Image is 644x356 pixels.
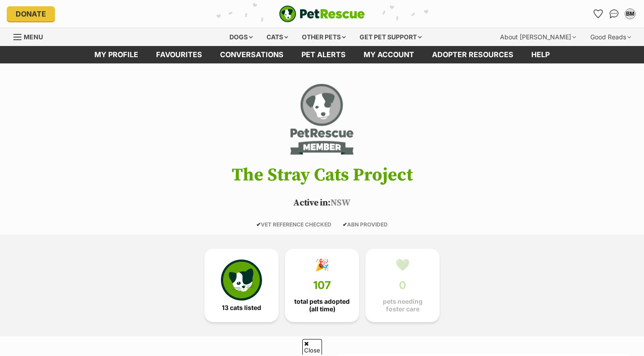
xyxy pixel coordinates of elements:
[7,6,55,21] a: Donate
[204,249,279,322] a: 13 cats listed
[610,9,619,18] img: chat-41dd97257d64d25036548639549fe6c8038ab92f7586957e7f3b1b290dea8141.svg
[302,339,322,355] span: Close
[292,298,352,312] span: total pets adopted (all time)
[607,7,621,21] a: Conversations
[292,46,355,63] a: Pet alerts
[355,46,423,63] a: My account
[296,28,352,46] div: Other pets
[260,28,294,46] div: Cats
[288,81,356,157] img: The Stray Cats Project
[591,7,637,21] ul: Account quick links
[222,304,261,311] span: 13 cats listed
[365,249,440,322] a: 💚 0 pets needing foster care
[584,28,637,46] div: Good Reads
[223,28,259,46] div: Dogs
[623,7,637,21] button: My account
[626,9,635,18] div: BM
[395,258,410,272] div: 💚
[494,28,582,46] div: About [PERSON_NAME]
[279,5,365,22] a: PetRescue
[343,221,347,228] icon: ✔
[211,46,292,63] a: conversations
[285,249,359,322] a: 🎉 107 total pets adopted (all time)
[147,46,211,63] a: Favourites
[279,5,365,22] img: logo-e224e6f780fb5917bec1dbf3a21bbac754714ae5b6737aabdf751b685950b380.svg
[343,221,388,228] span: ABN PROVIDED
[315,258,329,272] div: 🎉
[256,221,261,228] icon: ✔
[293,197,330,209] span: Active in:
[85,46,147,63] a: My profile
[591,7,605,21] a: Favourites
[373,298,432,312] span: pets needing foster care
[353,28,428,46] div: Get pet support
[221,260,262,301] img: cat-icon-068c71abf8fe30c970a85cd354bc8e23425d12f6e8612795f06af48be43a487a.svg
[24,33,43,41] span: Menu
[13,28,49,44] a: Menu
[313,279,331,292] span: 107
[256,221,331,228] span: VET REFERENCE CHECKED
[522,46,559,63] a: Help
[399,279,406,292] span: 0
[423,46,522,63] a: Adopter resources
